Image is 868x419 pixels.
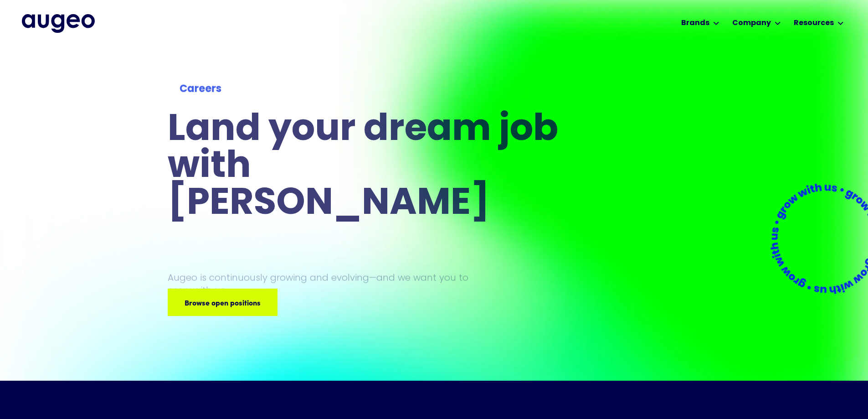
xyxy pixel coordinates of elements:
img: Augeo's full logo in midnight blue. [22,14,95,32]
div: Company [732,18,771,29]
h1: Land your dream job﻿ with [PERSON_NAME] [168,112,561,223]
a: Browse open positions [168,289,277,316]
strong: Careers [179,84,221,95]
div: Brands [681,18,709,29]
a: home [22,14,95,32]
p: Augeo is continuously growing and evolving—and we want you to grow with us. [168,271,481,297]
div: Resources [794,18,834,29]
